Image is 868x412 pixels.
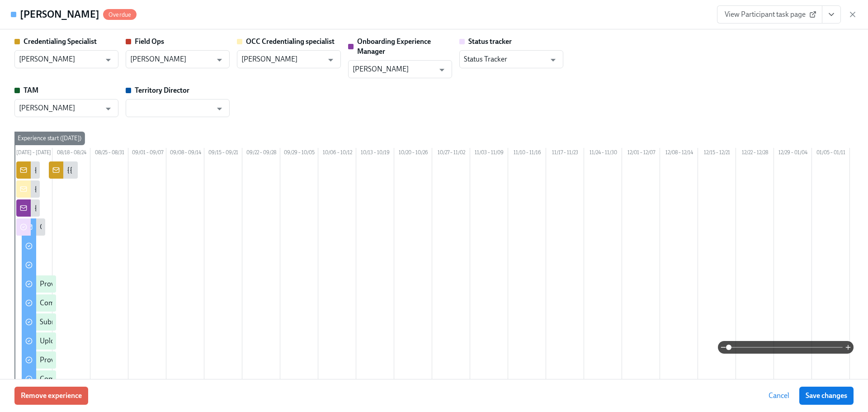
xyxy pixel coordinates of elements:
button: View task page [822,5,841,24]
button: Save changes [799,387,854,405]
span: Overdue [103,11,137,18]
div: Experience start ([DATE]) [14,132,85,145]
button: Open [212,53,226,67]
div: 11/10 – 11/16 [508,148,546,160]
div: {{ participant.fullName }} NPI [67,165,158,175]
div: 12/01 – 12/07 [622,148,660,160]
span: Cancel [769,391,789,400]
div: 10/06 – 10/12 [318,148,356,160]
div: Getting started at [GEOGRAPHIC_DATA] [40,222,165,232]
strong: TAM [24,86,38,95]
div: 10/13 – 10/19 [356,148,394,160]
div: 11/17 – 11/23 [546,148,584,160]
div: 09/15 – 09/21 [204,148,242,160]
strong: Credentialing Specialist [24,37,97,46]
div: 10/27 – 11/02 [432,148,470,160]
div: 11/24 – 11/30 [584,148,622,160]
button: Open [324,53,338,67]
div: 08/25 – 08/31 [90,148,128,160]
div: Complete your special state paperwork [40,374,160,384]
div: 12/08 – 12/14 [660,148,698,160]
button: Open [101,102,115,116]
div: 12/22 – 12/28 [736,148,774,160]
div: 11/03 – 11/09 [470,148,508,160]
span: Save changes [806,391,847,400]
div: 09/29 – 10/05 [280,148,318,160]
div: 09/08 – 09/14 [166,148,204,160]
div: Complete the malpractice insurance information and application form [40,298,255,308]
div: 01/05 – 01/11 [812,148,850,160]
div: 08/18 – 08/24 [52,148,90,160]
strong: Territory Director [135,86,189,95]
button: Open [546,53,560,67]
div: 12/29 – 01/04 [774,148,812,160]
div: Submit your resume for credentialing [40,317,155,327]
span: Remove experience [21,391,82,400]
button: Cancel [762,387,796,405]
button: Open [435,63,449,77]
div: 09/22 – 09/28 [242,148,280,160]
div: {{ participant.fullName }} has been enrolled in the Dado Pre-boarding [34,165,248,175]
div: [DATE] – [DATE] [14,148,52,160]
h4: [PERSON_NAME] [20,8,99,21]
button: Open [101,53,115,67]
button: Open [212,102,226,116]
span: View Participant task page [725,10,815,19]
div: Upload a PDF of your dental school diploma [40,336,175,346]
div: 10/20 – 10/26 [394,148,432,160]
div: {{ participant.fullName }} has been enrolled in the state credentialing process [34,184,270,194]
div: {{ participant.fullName }} has been enrolled in the Dado Pre-boarding [34,203,248,213]
button: Remove experience [14,387,88,405]
a: View Participant task page [717,5,822,24]
strong: Onboarding Experience Manager [357,37,431,56]
strong: Field Ops [135,37,164,46]
div: Provide key information for the credentialing process [40,279,203,289]
strong: OCC Credentialing specialist [246,37,335,46]
strong: Status tracker [468,37,512,46]
div: Provide a copy of your residency completion certificate [40,355,207,365]
div: 09/01 – 09/07 [128,148,166,160]
div: 12/15 – 12/21 [698,148,736,160]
